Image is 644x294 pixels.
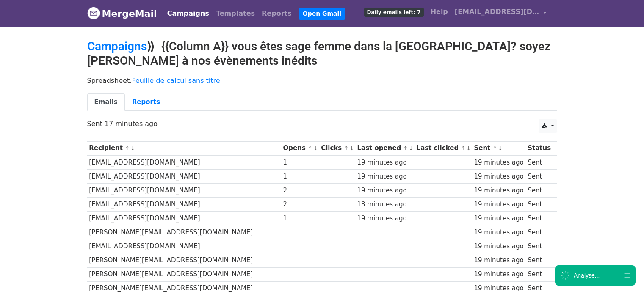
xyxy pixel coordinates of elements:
[361,3,427,20] a: Daily emails left: 7
[525,239,553,253] td: Sent
[474,269,523,279] div: 19 minutes ago
[87,253,281,267] td: [PERSON_NAME][EMAIL_ADDRESS][DOMAIN_NAME]
[498,145,503,151] a: ↓
[213,5,258,22] a: Templates
[451,3,550,23] a: [EMAIL_ADDRESS][DOMAIN_NAME]
[299,8,345,20] a: Open Gmail
[87,198,281,212] td: [EMAIL_ADDRESS][DOMAIN_NAME]
[474,283,523,293] div: 19 minutes ago
[355,141,415,155] th: Last opened
[525,169,553,183] td: Sent
[125,93,167,111] a: Reports
[130,145,135,151] a: ↓
[258,5,295,22] a: Reports
[283,214,317,223] div: 1
[132,77,220,85] a: Feuille de calcul sans titre
[474,158,523,168] div: 19 minutes ago
[87,155,281,169] td: [EMAIL_ADDRESS][DOMAIN_NAME]
[474,200,523,209] div: 19 minutes ago
[525,183,553,197] td: Sent
[281,141,319,155] th: Opens
[525,267,553,281] td: Sent
[87,267,281,281] td: [PERSON_NAME][EMAIL_ADDRESS][DOMAIN_NAME]
[492,145,497,151] a: ↑
[164,5,213,22] a: Campaigns
[474,228,523,237] div: 19 minutes ago
[357,200,412,209] div: 18 minutes ago
[87,225,281,239] td: [PERSON_NAME][EMAIL_ADDRESS][DOMAIN_NAME]
[87,119,557,128] p: Sent 17 minutes ago
[415,141,472,155] th: Last clicked
[525,155,553,169] td: Sent
[87,39,147,53] a: Campaigns
[283,186,317,195] div: 2
[474,186,523,195] div: 19 minutes ago
[474,214,523,223] div: 19 minutes ago
[87,141,281,155] th: Recipient
[319,141,355,155] th: Clicks
[283,172,317,181] div: 1
[364,8,424,17] span: Daily emails left: 7
[87,5,157,22] a: MergeMail
[474,242,523,251] div: 19 minutes ago
[87,76,557,85] p: Spreadsheet:
[472,141,526,155] th: Sent
[525,253,553,267] td: Sent
[525,198,553,212] td: Sent
[525,141,553,155] th: Status
[344,145,348,151] a: ↑
[525,212,553,225] td: Sent
[474,172,523,181] div: 19 minutes ago
[283,158,317,168] div: 1
[357,158,412,168] div: 19 minutes ago
[87,7,100,19] img: MergeMail logo
[87,239,281,253] td: [EMAIL_ADDRESS][DOMAIN_NAME]
[87,39,557,68] h2: ⟫ {{Column A}} vous êtes sage femme dans la [GEOGRAPHIC_DATA]? soyez [PERSON_NAME] à nos évènemen...
[427,3,451,20] a: Help
[125,145,130,151] a: ↑
[455,7,539,17] span: [EMAIL_ADDRESS][DOMAIN_NAME]
[313,145,318,151] a: ↓
[525,225,553,239] td: Sent
[308,145,312,151] a: ↑
[357,186,412,195] div: 19 minutes ago
[87,212,281,225] td: [EMAIL_ADDRESS][DOMAIN_NAME]
[409,145,413,151] a: ↓
[466,145,471,151] a: ↓
[357,214,412,223] div: 19 minutes ago
[404,145,408,151] a: ↑
[87,93,125,111] a: Emails
[87,169,281,183] td: [EMAIL_ADDRESS][DOMAIN_NAME]
[357,172,412,181] div: 19 minutes ago
[461,145,465,151] a: ↑
[283,200,317,209] div: 2
[349,145,354,151] a: ↓
[87,183,281,197] td: [EMAIL_ADDRESS][DOMAIN_NAME]
[474,256,523,265] div: 19 minutes ago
